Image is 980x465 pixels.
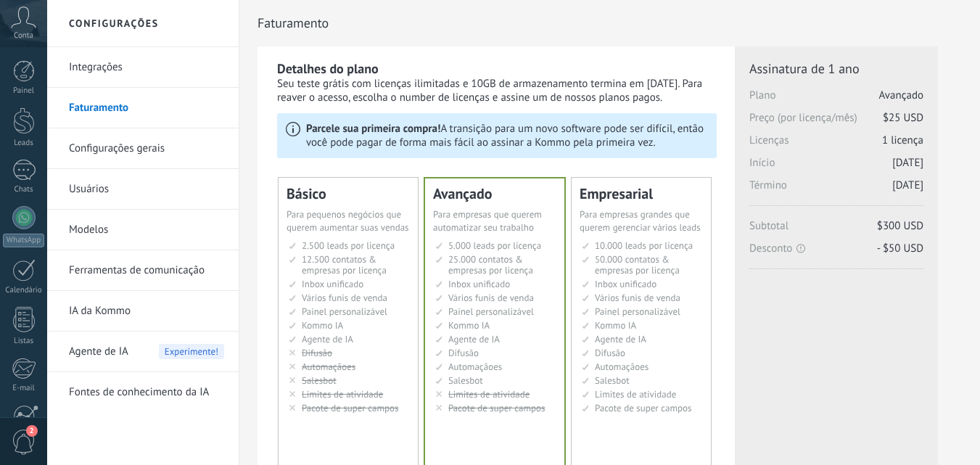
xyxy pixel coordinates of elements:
span: Agente de IA [595,333,646,345]
span: Painel personalizável [595,305,680,318]
span: [DATE] [892,156,923,170]
span: 5.000 leads por licença [448,239,541,252]
span: Automaçãoes [448,361,502,373]
a: Ferramentas de comunicação [69,250,224,291]
span: Para pequenos negócios que querem aumentar suas vendas [287,208,409,234]
span: Inbox unificado [302,278,363,290]
a: Fontes de conhecimento da IA [69,372,224,413]
span: Faturamento [258,15,329,30]
span: Painel personalizável [302,305,387,318]
li: Faturamento [47,88,239,128]
span: $25 USD [883,111,923,125]
span: Pacote de super campos [595,402,692,414]
span: 10.000 leads por licença [595,239,693,252]
a: Modelos [69,210,224,250]
span: Agente de IA [69,332,128,372]
span: Kommo IA [448,319,490,332]
span: 50.000 contatos & empresas por licença [595,253,680,276]
span: $300 USD [877,219,923,233]
li: Modelos [47,210,239,250]
span: Salesbot [595,374,630,387]
div: WhatsApp [3,234,44,247]
span: Conta [14,31,33,41]
span: Preço (por licença/mês) [749,111,923,133]
a: Agente de IA Experimente! [69,332,224,372]
span: Inbox unificado [595,278,656,290]
a: Integrações [69,47,224,88]
span: 12.500 contatos & empresas por licença [302,253,387,276]
span: Limites de atividade [595,388,676,400]
span: 2 [26,425,38,437]
li: Integrações [47,47,239,88]
li: Ferramentas de comunicação [47,250,239,291]
span: Licenças [749,133,923,156]
span: Avançado [879,89,923,102]
div: Avançado [433,186,556,201]
div: Básico [287,186,410,201]
span: Difusão [595,347,625,359]
span: Para empresas grandes que querem gerenciar vários leads [580,208,701,234]
span: Limites de atividade [302,388,383,400]
li: IA da Kommo [47,291,239,332]
div: Seu teste grátis com licenças ilimitadas e 10GB de armazenamento termina em [DATE]. Para reaver o... [277,77,717,104]
span: Inbox unificado [448,278,510,290]
b: Detalhes do plano [277,60,379,77]
span: Início [749,156,923,178]
span: Para empresas que querem automatizar seu trabalho [433,208,542,234]
div: Empresarial [580,186,703,201]
span: Plano [749,89,923,111]
div: Calendário [3,286,45,295]
p: A transição para um novo software pode ser difícil, então você pode pagar de forma mais fácil ao ... [306,122,708,149]
span: Painel personalizável [448,305,534,318]
span: Salesbot [302,374,337,387]
a: Faturamento [69,88,224,128]
span: Pacote de super campos [302,402,399,414]
div: Leads [3,139,45,148]
span: [DATE] [892,178,923,192]
span: Kommo IA [595,319,636,332]
span: Agente de IA [302,333,353,345]
div: Listas [3,337,45,346]
span: Vários funis de venda [448,292,534,304]
span: 25.000 contatos & empresas por licença [448,253,533,276]
span: Vários funis de venda [595,292,680,304]
span: Subtotal [749,219,923,242]
li: Fontes de conhecimento da IA [47,372,239,412]
span: Término [749,178,923,201]
span: 1 licença [882,133,923,147]
span: Salesbot [448,374,483,387]
li: Configurações gerais [47,128,239,169]
div: Painel [3,86,45,96]
span: Agente de IA [448,333,500,345]
span: - $50 USD [877,242,923,255]
b: Parcele sua primeira compra! [306,122,440,136]
li: Usuários [47,169,239,210]
span: Pacote de super campos [448,402,545,414]
div: E-mail [3,384,45,393]
span: Desconto [749,242,923,255]
a: Configurações gerais [69,128,224,169]
a: IA da Kommo [69,291,224,332]
span: Limites de atividade [448,388,530,400]
span: Automaçãoes [302,361,355,373]
span: Automaçãoes [595,361,648,373]
span: Difusão [448,347,479,359]
span: Difusão [302,347,332,359]
div: Chats [3,185,45,194]
span: Experimente! [159,344,224,359]
span: 2.500 leads por licença [302,239,395,252]
a: Usuários [69,169,224,210]
li: Agente de IA [47,332,239,372]
span: Kommo IA [302,319,343,332]
span: Vários funis de venda [302,292,387,304]
span: Assinatura de 1 ano [749,60,923,77]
